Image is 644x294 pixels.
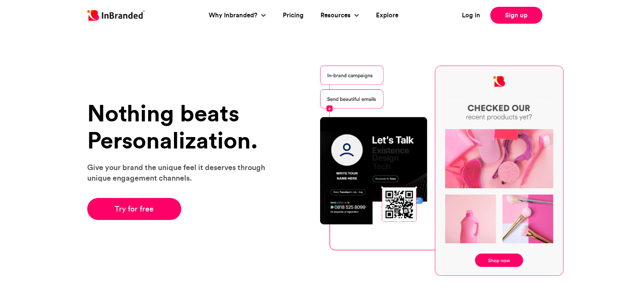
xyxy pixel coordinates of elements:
a: Sign up [490,7,542,24]
a: Resources [321,11,353,20]
h1: Nothing beats Personalization. [87,100,276,154]
p: Give your brand the unique feel it deserves through unique engagement channels. [87,162,276,183]
a: Try for free [87,198,182,220]
a: Why Inbranded? [209,11,260,20]
img: Inbranded [87,10,145,21]
a: Log in [462,11,480,20]
a: Pricing [283,11,304,20]
a: Explore [376,11,398,20]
